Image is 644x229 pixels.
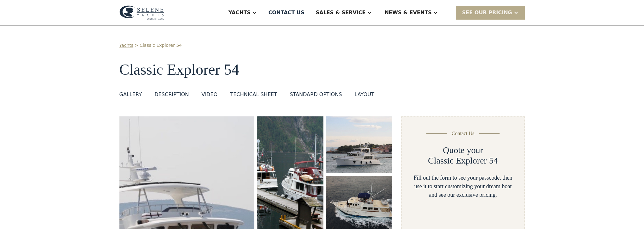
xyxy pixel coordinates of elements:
[155,91,189,98] div: DESCRIPTION
[119,5,164,20] img: logo
[230,91,277,101] a: Technical sheet
[326,116,392,173] img: 50 foot motor yacht
[428,155,498,166] h2: Classic Explorer 54
[354,91,374,98] div: layout
[412,174,514,199] div: Fill out the form to see your passcode, then use it to start customizing your dream boat and see ...
[119,91,142,98] div: GALLERY
[155,91,189,101] a: DESCRIPTION
[230,91,277,98] div: Technical sheet
[201,91,218,101] a: VIDEO
[462,9,512,16] div: SEE Our Pricing
[452,130,475,137] div: Contact Us
[268,9,304,16] div: Contact US
[290,91,342,101] a: standard options
[456,6,525,19] div: SEE Our Pricing
[119,61,525,78] h1: Classic Explorer 54
[119,42,134,49] a: Yachts
[140,42,182,49] a: Classic Explorer 54
[385,9,432,16] div: News & EVENTS
[443,145,483,156] h2: Quote your
[290,91,342,98] div: standard options
[135,42,138,49] div: >
[201,91,218,98] div: VIDEO
[326,116,392,173] a: open lightbox
[119,91,142,101] a: GALLERY
[316,9,366,16] div: Sales & Service
[354,91,374,101] a: layout
[228,9,251,16] div: Yachts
